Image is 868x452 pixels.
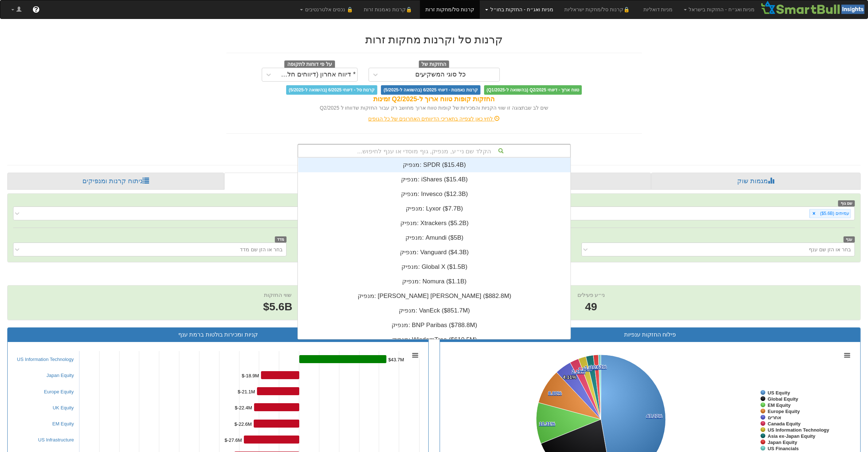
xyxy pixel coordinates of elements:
div: החזקות קופות טווח ארוך ל-Q2/2025 זמינות [226,95,642,104]
span: החזקות של [419,60,449,68]
tspan: 2.25% [572,369,585,374]
a: UK Equity [53,405,74,410]
tspan: 1.85% [585,365,598,370]
div: בחר או הזן שם מדד [240,246,283,253]
span: $5.6B [263,300,292,313]
div: מנפיק: ‎SPDR ‎($15.4B)‏ [298,158,571,172]
tspan: US Financials [768,446,799,451]
h2: עמיתים - ניתוח משקיע [7,270,861,282]
tspan: $43.7M [388,357,404,362]
div: הקלד שם ני״ע, מנפיק, גוף מוסדי או ענף לחיפוש... [298,145,570,157]
a: 🔒קרנות נאמנות זרות [358,0,420,19]
tspan: $-21.1M [238,389,255,394]
span: על פי דוחות לתקופה [284,60,335,68]
div: מנפיק: ‎WisdomTree ‎($610.5M)‏ [298,333,571,347]
h3: פילוח החזקות ענפיות [445,331,855,338]
tspan: Canada Equity [768,421,801,427]
a: ניתוח קרנות ומנפיקים [7,173,224,190]
div: מנפיק: ‎Nomura ‎($1.1B)‏ [298,274,571,289]
tspan: $-22.6M [234,421,252,427]
span: 49 [577,299,605,315]
h3: קניות ומכירות בולטות ברמת ענף [13,331,423,338]
a: מניות ואג״ח - החזקות בחו״ל [480,0,559,19]
a: ? [27,0,45,19]
div: כל סוגי המשקיעים [416,71,466,78]
a: Japan Equity [47,373,74,378]
div: מנפיק: ‎Xtrackers ‎($5.2B)‏ [298,216,571,231]
tspan: Asia ex-Japan Equity [768,433,816,439]
tspan: 0.63% [593,364,607,370]
div: שים לב שבתצוגה זו שווי הקניות והמכירות של קופות טווח ארוך מחושב רק עבור החזקות שדווחו ל Q2/2025 [226,104,642,111]
span: שם גוף [838,200,855,207]
span: ני״ע פעילים [577,292,605,298]
a: 🔒 נכסים אלטרנטיבים [295,0,358,19]
a: 🔒קרנות סל/מחקות ישראליות [559,0,638,19]
tspan: 1.91% [579,366,592,372]
span: ? [34,6,38,13]
tspan: $-22.4M [235,405,252,410]
a: US Information Technology [17,357,74,362]
span: טווח ארוך - דיווחי Q2/2025 (בהשוואה ל-Q1/2025) [484,85,582,95]
tspan: אחרים [768,415,781,420]
tspan: 8.80% [548,390,562,396]
img: Smartbull [760,0,868,15]
div: לחץ כאן לצפייה בתאריכי הדיווחים האחרונים של כל הגופים [221,115,647,122]
tspan: Europe Equity [768,409,800,414]
a: קרנות סל/מחקות זרות [420,0,480,19]
div: מנפיק: ‎Amundi ‎($5B)‏ [298,231,571,245]
tspan: Global Equity [768,396,799,402]
div: grid [298,158,571,376]
span: מדד [275,236,287,243]
tspan: 10.31% [539,421,556,427]
span: קרנות נאמנות - דיווחי 6/2025 (בהשוואה ל-5/2025) [381,85,480,95]
div: * דיווח אחרון (דיווחים חלקיים) [277,71,356,78]
span: ענף [844,236,855,243]
a: US Infrastructure [38,437,74,443]
a: מגמות שוק [651,173,861,190]
div: מנפיק: ‎Global X ‎($1.5B)‏ [298,260,571,274]
tspan: US Equity [768,390,790,396]
h2: קרנות סל וקרנות מחקות זרות [226,34,642,46]
div: עמיתים ‎($5.6B‎)‎ [818,209,851,218]
a: מניות ואג״ח - החזקות בישראל [678,0,760,19]
tspan: $-18.9M [242,373,259,378]
div: מנפיק: ‎BNP Paribas ‎($788.8M)‏ [298,318,571,333]
tspan: 1.26% [590,364,603,370]
tspan: $-27.6M [225,437,242,443]
div: מנפיק: ‎VanEck ‎($851.7M)‏ [298,303,571,318]
span: שווי החזקות [264,292,292,298]
a: מניות דואליות [638,0,678,19]
div: מנפיק: ‎iShares ‎($15.4B)‏ [298,172,571,187]
div: מנפיק: ‎Lyxor ‎($7.7B)‏ [298,201,571,216]
div: מנפיק: ‎[PERSON_NAME] [PERSON_NAME] ‎($882.8M)‏ [298,289,571,303]
a: פרופיל משקיע [224,173,436,190]
a: Europe Equity [44,389,74,394]
tspan: US Information Technology [768,427,830,433]
span: קרנות סל - דיווחי 6/2025 (בהשוואה ל-5/2025) [286,85,377,95]
div: בחר או הזן שם ענף [809,246,851,253]
tspan: 47.27% [646,413,663,419]
tspan: EM Equity [768,402,791,408]
div: מנפיק: ‎Vanguard ‎($4.3B)‏ [298,245,571,260]
tspan: Japan Equity [768,440,798,445]
div: מנפיק: ‎Invesco ‎($12.3B)‏ [298,187,571,201]
tspan: 4.11% [563,374,576,380]
a: EM Equity [52,421,74,427]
